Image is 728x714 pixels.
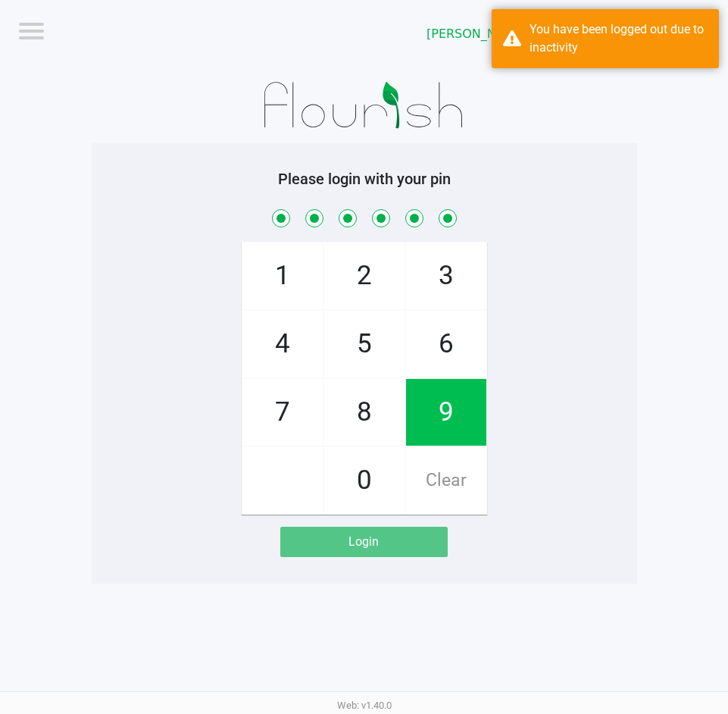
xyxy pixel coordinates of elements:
span: 2 [324,243,405,309]
span: 3 [406,243,486,309]
span: Web: v1.40.0 [337,700,392,711]
span: 9 [406,379,486,446]
span: [PERSON_NAME] [426,25,567,43]
span: 6 [406,311,486,377]
div: You have been logged out due to inactivity [530,20,708,57]
span: 5 [324,311,405,377]
h5: Please login with your pin [103,170,626,188]
span: Clear [406,447,486,514]
span: 0 [324,447,405,514]
span: 8 [324,379,405,446]
span: 4 [242,311,323,377]
span: 1 [242,243,323,309]
span: 7 [242,379,323,446]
